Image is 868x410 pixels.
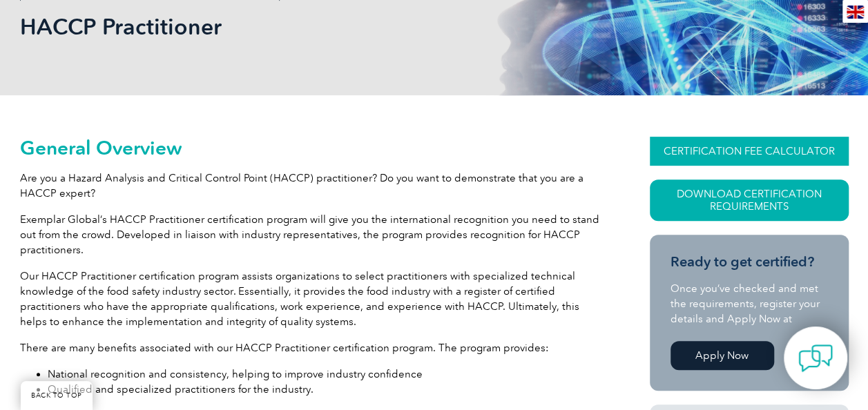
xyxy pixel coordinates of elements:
[671,341,774,370] a: Apply Now
[847,6,864,19] img: en
[48,382,600,397] li: Qualified and specialized practitioners for the industry.
[650,137,849,166] a: CERTIFICATION FEE CALCULATOR
[21,381,93,410] a: BACK TO TOP
[20,137,600,159] h2: General Overview
[20,13,550,40] h1: HACCP Practitioner
[650,179,849,221] a: Download Certification Requirements
[671,281,828,326] p: Once you’ve checked and met the requirements, register your details and Apply Now at
[798,341,833,375] img: contact-chat.png
[20,170,600,201] p: Are you a Hazard Analysis and Critical Control Point (HACCP) practitioner? Do you want to demonst...
[20,212,600,257] p: Exemplar Global’s HACCP Practitioner certification program will give you the international recogn...
[671,253,828,271] h3: Ready to get certified?
[20,269,600,329] p: Our HACCP Practitioner certification program assists organizations to select practitioners with s...
[20,340,600,355] p: There are many benefits associated with our HACCP Practitioner certification program. The program...
[48,367,600,382] li: National recognition and consistency, helping to improve industry confidence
